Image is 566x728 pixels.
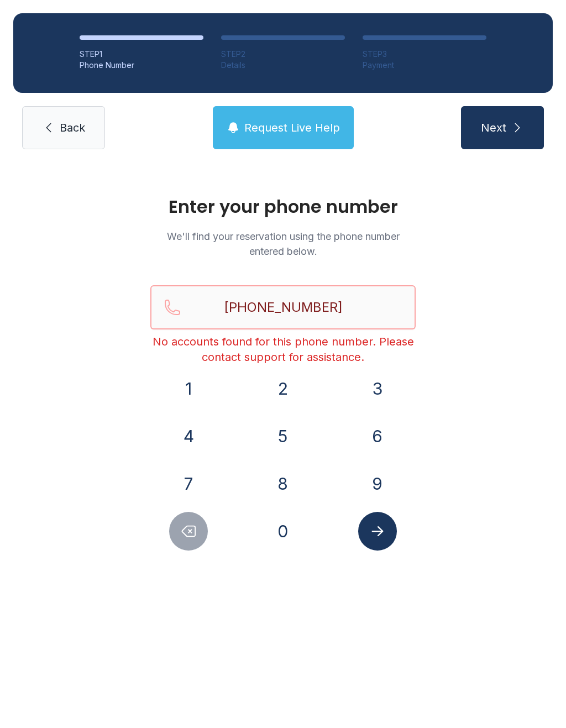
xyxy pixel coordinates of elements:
[150,198,416,216] h1: Enter your phone number
[363,60,486,71] div: Payment
[221,60,345,71] div: Details
[169,417,208,455] button: 4
[169,512,208,551] button: Delete number
[169,369,208,408] button: 1
[221,49,345,60] div: STEP 2
[481,120,506,135] span: Next
[244,120,340,135] span: Request Live Help
[358,369,397,408] button: 3
[358,512,397,551] button: Submit lookup form
[264,464,302,503] button: 8
[358,417,397,455] button: 6
[80,49,203,60] div: STEP 1
[363,49,486,60] div: STEP 3
[264,512,302,551] button: 0
[264,369,302,408] button: 2
[150,285,416,329] input: Reservation phone number
[60,120,85,135] span: Back
[264,417,302,455] button: 5
[150,229,416,259] p: We'll find your reservation using the phone number entered below.
[80,60,203,71] div: Phone Number
[169,464,208,503] button: 7
[150,334,416,365] div: No accounts found for this phone number. Please contact support for assistance.
[358,464,397,503] button: 9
